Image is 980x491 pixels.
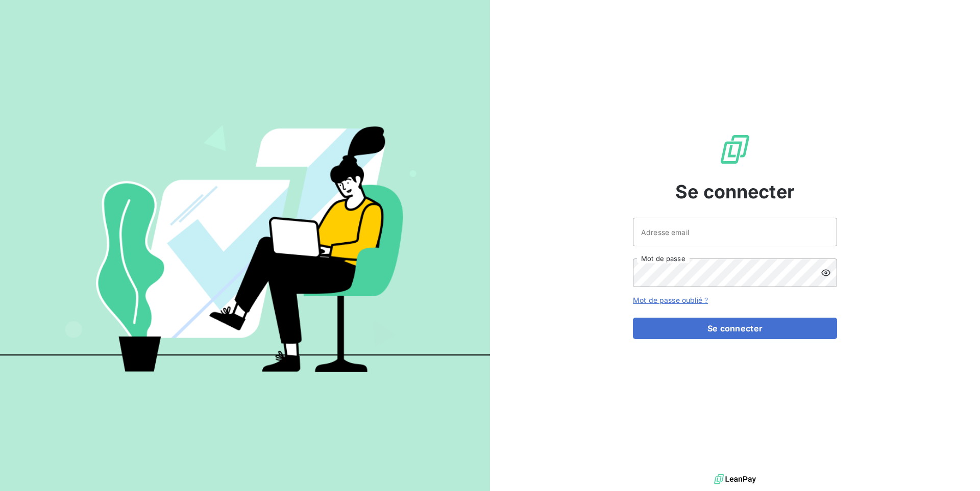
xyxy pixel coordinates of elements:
[719,133,751,166] img: Logo LeanPay
[675,178,795,205] span: Se connecter
[633,296,708,304] a: Mot de passe oublié ?
[714,472,756,487] img: logo
[633,218,837,246] input: placeholder
[633,318,837,339] button: Se connecter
